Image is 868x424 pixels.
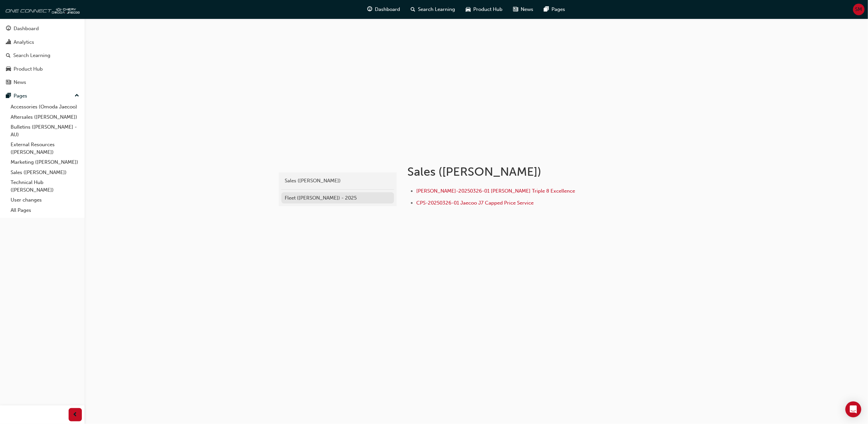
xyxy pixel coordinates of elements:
[513,5,518,14] span: news-icon
[3,90,82,102] button: Pages
[845,401,861,417] div: Open Intercom Messenger
[368,5,373,14] span: guage-icon
[8,157,82,167] a: Marketing ([PERSON_NAME])
[362,3,406,16] a: guage-iconDashboard
[8,177,82,195] a: Technical Hub ([PERSON_NAME])
[14,79,26,86] div: News
[6,53,11,59] span: search-icon
[6,80,11,86] span: news-icon
[375,6,400,13] span: Dashboard
[13,52,50,59] div: Search Learning
[474,6,503,13] span: Product Hub
[285,194,391,202] div: Fleet ([PERSON_NAME]) - 2025
[14,92,27,100] div: Pages
[411,5,416,14] span: search-icon
[14,25,39,32] div: Dashboard
[8,205,82,215] a: All Pages
[406,3,461,16] a: search-iconSearch Learning
[853,4,865,15] button: SM
[3,76,82,89] a: News
[14,38,34,46] div: Analytics
[855,6,862,13] span: SM
[416,188,575,194] a: [PERSON_NAME]-20250326-01 [PERSON_NAME] Triple 8 Excellence
[466,5,471,14] span: car-icon
[407,164,625,179] h1: Sales ([PERSON_NAME])
[418,6,455,13] span: Search Learning
[8,122,82,140] a: Bulletins ([PERSON_NAME] - AU)
[3,23,82,35] a: Dashboard
[539,3,571,16] a: pages-iconPages
[281,175,394,187] a: Sales ([PERSON_NAME])
[6,39,11,45] span: chart-icon
[521,6,534,13] span: News
[8,112,82,122] a: Aftersales ([PERSON_NAME])
[75,91,79,100] span: up-icon
[8,167,82,178] a: Sales ([PERSON_NAME])
[544,5,549,14] span: pages-icon
[3,63,82,75] a: Product Hub
[3,3,80,16] img: oneconnect
[73,411,78,419] span: prev-icon
[3,49,82,62] a: Search Learning
[8,102,82,112] a: Accessories (Omoda Jaecoo)
[6,93,11,99] span: pages-icon
[8,140,82,157] a: External Resources ([PERSON_NAME])
[14,65,43,73] div: Product Hub
[6,26,11,32] span: guage-icon
[6,66,11,72] span: car-icon
[508,3,539,16] a: news-iconNews
[3,36,82,48] a: Analytics
[416,200,534,206] a: CPS-20250326-01 Jaecoo J7 Capped Price Service
[3,21,82,90] button: DashboardAnalyticsSearch LearningProduct HubNews
[8,195,82,205] a: User changes
[552,6,565,13] span: Pages
[281,192,394,204] a: Fleet ([PERSON_NAME]) - 2025
[461,3,508,16] a: car-iconProduct Hub
[285,177,391,185] div: Sales ([PERSON_NAME])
